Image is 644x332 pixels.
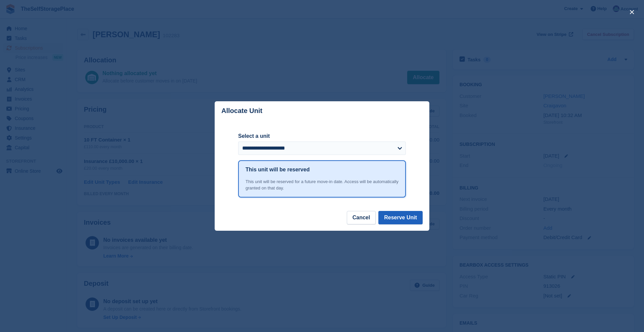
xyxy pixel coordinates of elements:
[221,107,262,115] p: Allocate Unit
[246,178,398,191] div: This unit will be reserved for a future move-in date. Access will be automatically granted on tha...
[347,211,376,224] button: Cancel
[246,166,310,174] h1: This unit will be reserved
[238,132,406,140] label: Select a unit
[627,7,637,17] button: close
[378,211,423,224] button: Reserve Unit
